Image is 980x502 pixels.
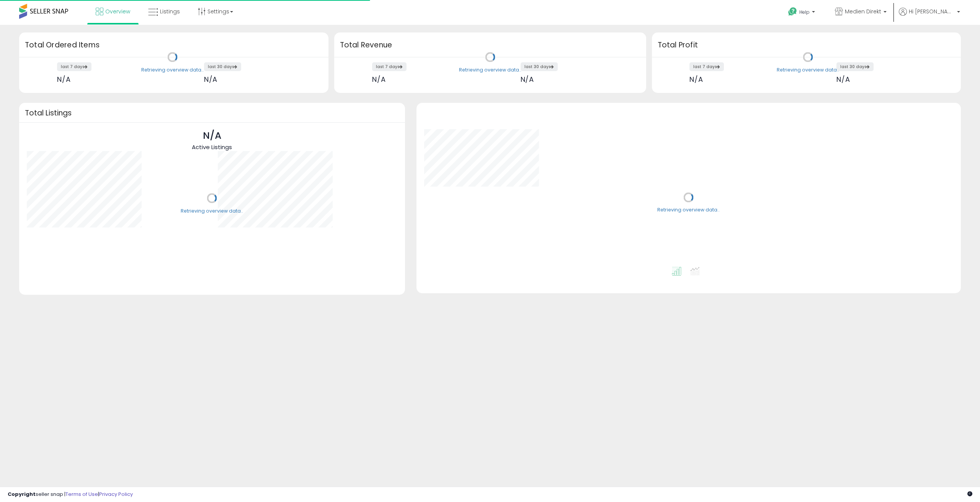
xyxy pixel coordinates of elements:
div: Retrieving overview data.. [459,67,521,73]
i: Get Help [788,7,797,16]
div: Retrieving overview data.. [777,67,839,73]
div: Retrieving overview data.. [141,67,204,73]
span: Overview [105,8,130,15]
span: Medien Direkt [845,8,881,15]
div: Retrieving overview data.. [181,208,243,214]
span: Hi [PERSON_NAME] [909,8,955,15]
span: Listings [160,8,180,15]
span: Help [799,9,810,15]
a: Help [782,1,823,25]
div: Retrieving overview data.. [657,207,720,214]
a: Hi [PERSON_NAME] [899,8,960,25]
